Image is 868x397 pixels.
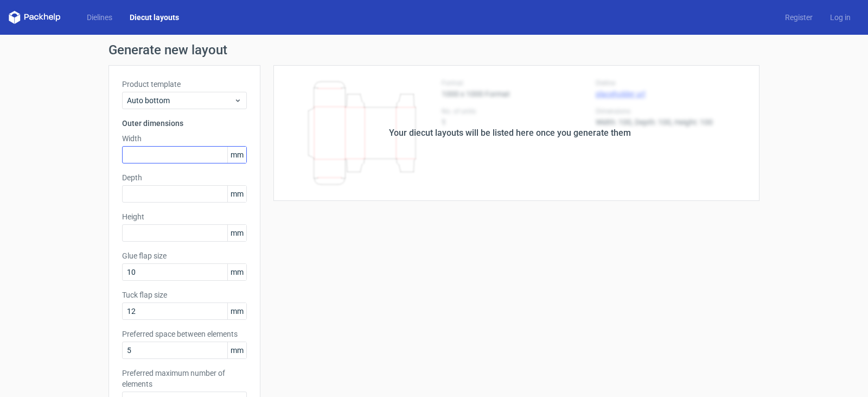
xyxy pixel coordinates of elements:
label: Glue flap size [122,250,247,261]
span: mm [227,186,246,202]
a: Log in [821,12,859,23]
label: Tuck flap size [122,289,247,300]
span: mm [227,147,246,163]
span: mm [227,342,246,358]
div: Your diecut layouts will be listed here once you generate them [389,127,631,140]
a: Dielines [78,12,121,23]
span: Auto bottom [127,95,234,106]
span: mm [227,303,246,319]
h1: Generate new layout [108,43,759,56]
label: Height [122,211,247,222]
label: Depth [122,172,247,183]
label: Preferred maximum number of elements [122,368,247,389]
label: Product template [122,79,247,90]
h3: Outer dimensions [122,118,247,129]
span: mm [227,225,246,241]
a: Register [776,12,821,23]
label: Preferred space between elements [122,329,247,339]
label: Width [122,133,247,144]
a: Diecut layouts [121,12,188,23]
span: mm [227,264,246,280]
